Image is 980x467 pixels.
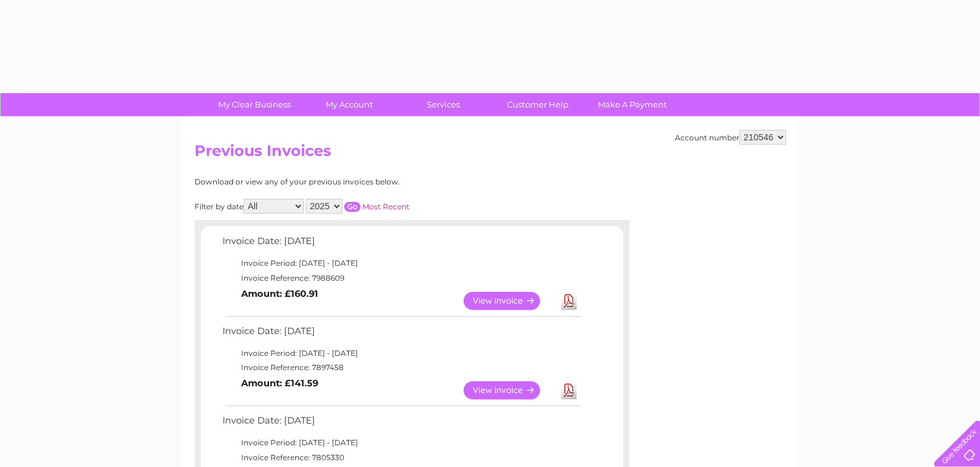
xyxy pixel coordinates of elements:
td: Invoice Reference: 7988609 [219,271,583,286]
a: Most Recent [362,202,410,211]
a: View [464,292,555,310]
a: Customer Help [487,93,589,116]
a: View [464,381,555,399]
div: Filter by date [195,199,521,214]
a: My Clear Business [203,93,306,116]
a: My Account [298,93,400,116]
b: Amount: £141.59 [241,378,318,389]
a: Services [392,93,495,116]
a: Download [561,381,577,399]
a: Make A Payment [581,93,684,116]
a: Download [561,292,577,310]
div: Download or view any of your previous invoices below. [195,178,521,186]
td: Invoice Reference: 7805330 [219,450,583,465]
div: Account number [675,130,786,145]
h2: Previous Invoices [195,142,786,166]
td: Invoice Period: [DATE] - [DATE] [219,346,583,361]
td: Invoice Date: [DATE] [219,323,583,346]
td: Invoice Date: [DATE] [219,233,583,256]
td: Invoice Reference: 7897458 [219,360,583,375]
td: Invoice Period: [DATE] - [DATE] [219,435,583,450]
td: Invoice Date: [DATE] [219,412,583,435]
td: Invoice Period: [DATE] - [DATE] [219,256,583,271]
b: Amount: £160.91 [241,288,318,299]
